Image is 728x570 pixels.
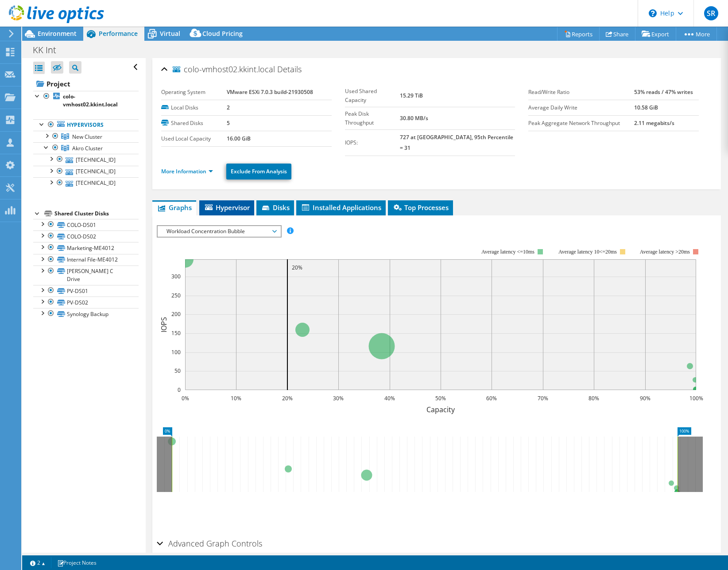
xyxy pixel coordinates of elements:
[63,93,118,108] b: colo-vmhost02.kkint.local
[333,394,344,402] text: 30%
[171,310,181,318] text: 200
[528,119,634,128] label: Peak Aggregate Network Throughput
[171,348,181,356] text: 100
[51,557,103,568] a: Project Notes
[599,27,635,41] a: Share
[392,203,449,212] span: Top Processes
[634,119,674,127] b: 2.11 megabits/s
[227,119,230,127] b: 5
[33,119,139,131] a: Hypervisors
[24,557,51,568] a: 2
[640,394,651,402] text: 90%
[38,29,77,38] span: Environment
[435,394,446,402] text: 50%
[160,29,180,38] span: Virtual
[261,203,290,212] span: Disks
[161,103,227,112] label: Local Disks
[33,254,139,265] a: Internal File-ME4012
[181,394,189,402] text: 0%
[528,88,634,97] label: Read/Write Ratio
[33,91,139,110] a: colo-vmhost02.kkint.local
[33,242,139,254] a: Marketing-ME4012
[481,249,534,255] tspan: Average latency <=10ms
[649,9,657,17] svg: \n
[161,168,213,175] a: More Information
[400,133,513,152] b: 727 at [GEOGRAPHIC_DATA], 95th Percentile = 31
[33,230,139,242] a: COLO-DS02
[161,134,227,143] label: Used Local Capacity
[162,226,276,237] span: Workload Concentration Bubble
[635,27,676,41] a: Export
[178,386,181,394] text: 0
[345,87,400,105] label: Used Shared Capacity
[33,166,139,177] a: [TECHNICAL_ID]
[33,265,139,285] a: [PERSON_NAME] C Drive
[400,114,428,122] b: 30.80 MB/s
[676,27,717,41] a: More
[634,104,658,111] b: 10.58 GiB
[157,203,192,212] span: Graphs
[227,88,313,96] b: VMware ESXi 7.0.3 build-21930508
[204,203,250,212] span: Hypervisor
[589,394,599,402] text: 80%
[33,131,139,142] a: New Cluster
[33,285,139,297] a: PV-DS01
[227,135,251,142] b: 16.00 GiB
[33,219,139,230] a: COLO-DS01
[231,394,241,402] text: 10%
[345,109,400,127] label: Peak Disk Throughput
[171,292,181,299] text: 250
[99,29,138,38] span: Performance
[301,203,381,212] span: Installed Applications
[277,64,302,74] span: Details
[557,27,600,41] a: Reports
[634,88,693,96] b: 53% reads / 47% writes
[159,317,169,332] text: IOPS
[33,154,139,165] a: [TECHNICAL_ID]
[486,394,497,402] text: 60%
[171,273,181,280] text: 300
[33,142,139,154] a: Akro Cluster
[157,535,262,552] h2: Advanced Graph Controls
[33,177,139,189] a: [TECHNICAL_ID]
[400,92,423,99] b: 15.29 TiB
[227,104,230,111] b: 2
[174,367,181,375] text: 50
[33,297,139,308] a: PV-DS02
[558,249,617,255] tspan: Average latency 10<=20ms
[345,138,400,147] label: IOPS:
[538,394,548,402] text: 70%
[173,65,275,74] span: colo-vmhost02.kkint.local
[384,394,395,402] text: 40%
[33,77,139,91] a: Project
[426,405,455,414] text: Capacity
[640,249,690,255] text: Average latency >20ms
[282,394,293,402] text: 20%
[72,144,103,152] span: Akro Cluster
[29,45,70,55] h1: KK Int
[704,6,718,20] span: SR
[161,88,227,97] label: Operating System
[33,308,139,320] a: Synology Backup
[72,133,102,141] span: New Cluster
[171,329,181,337] text: 150
[161,119,227,128] label: Shared Disks
[226,164,291,180] a: Exclude From Analysis
[528,103,634,112] label: Average Daily Write
[54,208,139,219] div: Shared Cluster Disks
[689,394,703,402] text: 100%
[202,29,243,38] span: Cloud Pricing
[292,264,302,271] text: 20%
